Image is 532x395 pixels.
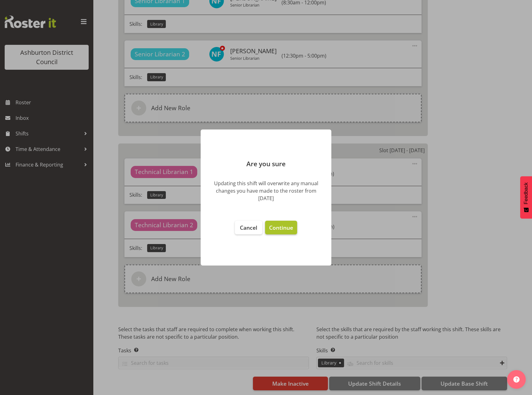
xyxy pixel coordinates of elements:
img: help-xxl-2.png [513,376,520,383]
button: Cancel [235,221,262,234]
button: Continue [265,221,297,234]
span: Feedback [523,182,529,204]
span: Continue [269,224,293,231]
span: Cancel [240,224,257,231]
div: Updating this shift will overwrite any manual changes you have made to the roster from [DATE] [210,180,322,202]
p: Are you sure [207,161,325,167]
button: Feedback - Show survey [520,176,532,219]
